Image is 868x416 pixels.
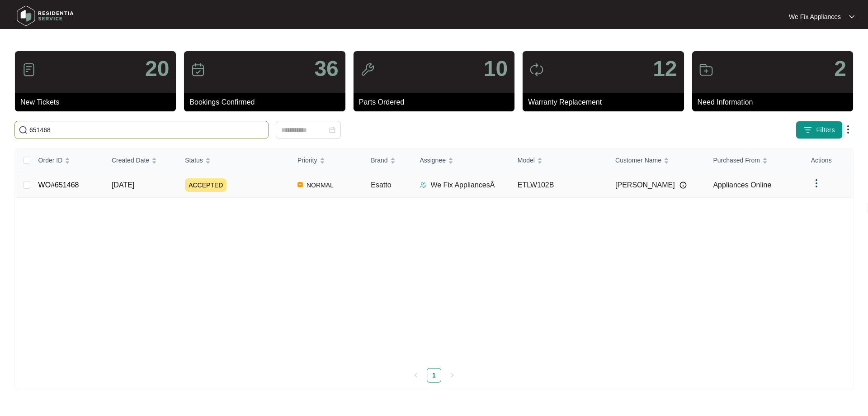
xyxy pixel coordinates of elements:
img: icon [360,62,375,77]
span: [PERSON_NAME] [615,180,675,191]
p: We Fix Appliances [789,12,841,21]
th: Model [510,148,608,172]
li: Previous Page [409,368,423,383]
input: Search by Order Id, Assignee Name, Customer Name, Brand and Model [29,125,264,135]
p: Bookings Confirmed [189,97,345,108]
img: Assigner Icon [420,182,427,189]
p: 10 [484,58,508,80]
a: WO#651468 [38,181,79,189]
img: icon [529,62,544,77]
span: Esatto [371,181,391,189]
th: Customer Name [608,148,706,172]
span: Priority [297,155,317,165]
p: New Tickets [20,97,176,108]
span: left [413,373,419,378]
a: 1 [427,368,441,382]
img: dropdown arrow [843,124,854,135]
span: right [449,373,455,378]
span: Filters [816,125,835,135]
img: residentia service logo [14,2,77,29]
img: icon [191,62,205,77]
th: Order ID [31,148,104,172]
span: Model [518,155,535,165]
th: Actions [804,148,853,172]
span: Customer Name [615,155,661,165]
img: Info icon [679,182,687,189]
span: ACCEPTED [185,178,226,192]
th: Purchased From [706,148,803,172]
span: NORMAL [303,180,337,191]
img: dropdown arrow [849,14,854,19]
p: Need Information [698,97,853,108]
img: filter icon [803,125,812,134]
span: [DATE] [112,181,134,189]
button: filter iconFilters [796,121,843,139]
th: Status [178,148,290,172]
p: We Fix AppliancesÂ [430,180,495,191]
img: icon [699,62,713,77]
th: Assignee [412,148,510,172]
p: 2 [834,58,846,80]
button: left [409,368,423,383]
span: Purchased From [713,155,759,165]
span: Appliances Online [713,181,771,189]
span: Status [185,155,203,165]
p: Parts Ordered [359,97,514,108]
span: Order ID [38,155,63,165]
span: Brand [371,155,387,165]
li: 1 [427,368,441,383]
span: Assignee [420,155,446,165]
th: Priority [290,148,363,172]
li: Next Page [445,368,459,383]
p: 36 [314,58,338,80]
img: search-icon [19,125,28,134]
img: dropdown arrow [811,178,822,189]
p: 20 [145,58,169,80]
img: icon [22,62,36,77]
p: 12 [653,58,677,80]
img: Vercel Logo [297,182,303,187]
th: Created Date [104,148,178,172]
td: ETLW102B [510,172,608,198]
button: right [445,368,459,383]
th: Brand [363,148,412,172]
p: Warranty Replacement [528,97,684,108]
span: Created Date [112,155,149,165]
